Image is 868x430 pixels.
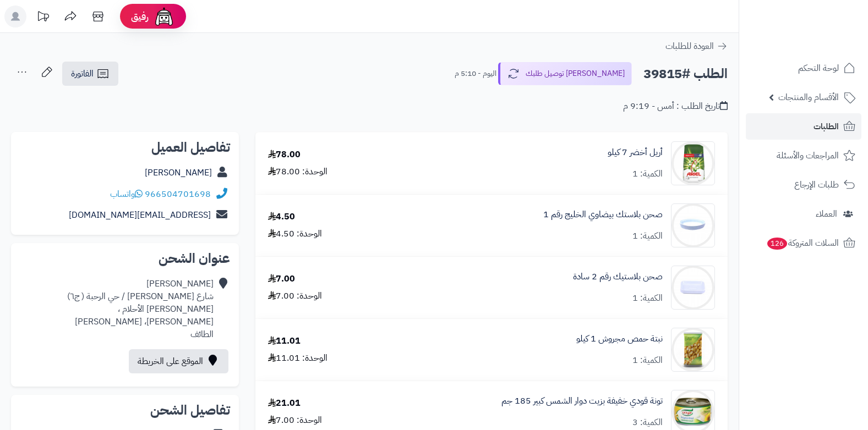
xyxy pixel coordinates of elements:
a: واتساب [110,188,143,201]
div: الكمية: 1 [632,292,663,305]
h2: عنوان الشحن [20,252,230,265]
div: 4.50 [268,211,295,223]
a: المراجعات والأسئلة [746,142,861,169]
span: السلات المتروكة [766,235,839,251]
span: الأقسام والمنتجات [778,90,839,105]
h2: الطلب #39815 [643,63,728,85]
span: الفاتورة [71,67,94,80]
img: 1675684955-wfeDwBLintiysxtkjbjGXV1IEzzjcamGVTyCW8by%20(1)-90x90.jpg [672,141,714,185]
img: ai-face.png [153,5,175,27]
a: نبتة حمص مجروش 1 كيلو [576,333,663,345]
a: [PERSON_NAME] [145,166,212,179]
h2: تفاصيل العميل [20,141,230,154]
div: الوحدة: 78.00 [268,166,327,178]
span: الطلبات [814,119,839,134]
span: العملاء [816,206,837,222]
img: 1664459061-%D8%AD%D9%85%D8%B5-%D9%85%D8%AC%D8%B1%D9%88%D8%B4-90x90.jpg [672,328,714,372]
div: 11.01 [268,335,301,348]
a: [EMAIL_ADDRESS][DOMAIN_NAME] [69,208,211,222]
a: السلات المتروكة126 [746,230,861,256]
h2: تفاصيل الشحن [20,404,230,417]
div: [PERSON_NAME] شارع [PERSON_NAME] / حي الرحبة ( ج٦) [PERSON_NAME] الأحلام ، [PERSON_NAME]، [PERSON... [20,278,214,340]
div: 7.00 [268,273,295,285]
div: الكمية: 1 [632,230,663,242]
span: لوحة التحكم [798,60,839,76]
a: الطلبات [746,113,861,140]
span: المراجعات والأسئلة [777,148,839,163]
a: صحن بلاستيك رقم 2 سادة [573,271,663,283]
a: تحديثات المنصة [29,5,57,30]
div: الكمية: 1 [632,354,663,367]
a: العملاء [746,201,861,227]
small: اليوم - 5:10 م [455,68,496,79]
a: الموقع على الخريطة [129,349,228,373]
span: العودة للطلبات [665,40,714,53]
div: الكمية: 3 [632,416,663,429]
span: طلبات الإرجاع [794,177,839,192]
span: رفيق [131,10,149,23]
div: الوحدة: 11.01 [268,352,327,365]
div: 78.00 [268,148,301,161]
div: الوحدة: 7.00 [268,290,322,302]
img: 751b541e27b4cb5d9ca3b8c2dd6cd9831de-90x90.jpg [672,266,714,310]
div: الوحدة: 4.50 [268,228,322,240]
a: الفاتورة [62,62,118,86]
a: طلبات الإرجاع [746,172,861,198]
button: [PERSON_NAME] توصيل طلبك [498,62,632,85]
a: العودة للطلبات [665,40,728,53]
div: تاريخ الطلب : أمس - 9:19 م [623,100,728,113]
img: logo-2.png [793,30,858,53]
img: 76516a1f2aef938aaa159a8a06df33273cd-90x90.jpg [672,203,714,247]
a: 966504701698 [145,188,211,201]
a: تونة قودي خفيفة بزيت دوار الشمس كبير 185 جم [501,395,663,407]
div: الوحدة: 7.00 [268,414,322,427]
div: الكمية: 1 [632,168,663,180]
a: صحن بلاستك بيضاوي الخليج رقم 1 [543,208,663,221]
div: 21.01 [268,397,301,410]
a: أريل أخضر 7 كيلو [608,146,663,159]
a: لوحة التحكم [746,55,861,81]
span: 126 [767,238,787,250]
